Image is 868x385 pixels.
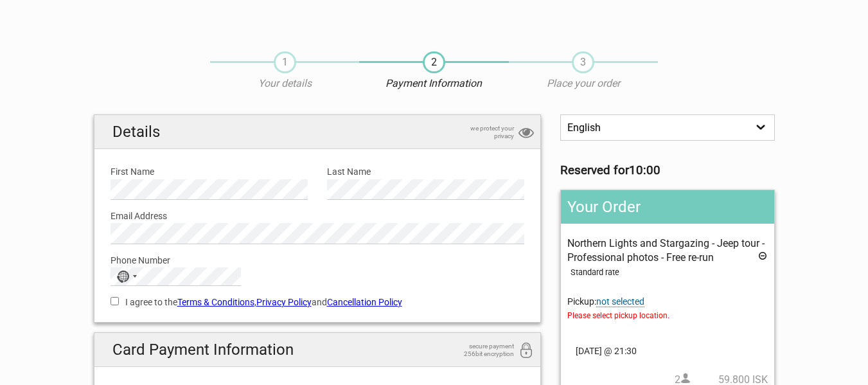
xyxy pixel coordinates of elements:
[111,268,143,285] button: Selected country
[561,190,774,224] h2: Your Order
[567,296,767,323] span: Pickup:
[256,297,312,307] a: Privacy Policy
[518,343,534,360] i: 256bit encryption
[571,265,767,280] div: Standard rate
[567,237,765,264] span: Northern Lights and Stargazing - Jeep tour - Professional photos - Free re-run
[327,165,524,179] label: Last Name
[94,115,541,149] h2: Details
[450,343,514,358] span: secure payment 256bit encryption
[111,295,525,309] label: I agree to the , and
[567,344,767,358] span: [DATE] @ 21:30
[327,297,402,307] a: Cancellation Policy
[111,209,525,223] label: Email Address
[210,76,359,91] p: Your details
[560,163,774,177] h3: Reserved for
[359,76,508,91] p: Payment Information
[94,333,541,367] h2: Card Payment Information
[629,163,660,177] strong: 10:00
[423,51,445,73] span: 2
[450,125,514,140] span: we protect your privacy
[111,253,525,267] label: Phone Number
[111,165,308,179] label: First Name
[567,309,767,323] span: Please select pickup location.
[274,51,296,73] span: 1
[596,296,644,307] span: Change pickup place
[177,297,254,307] a: Terms & Conditions
[509,76,658,91] p: Place your order
[572,51,594,73] span: 3
[518,125,534,142] i: privacy protection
